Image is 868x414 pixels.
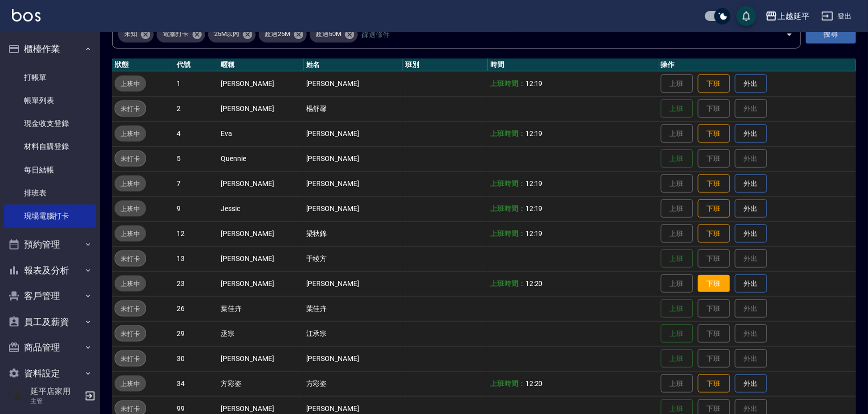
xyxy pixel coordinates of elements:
[304,346,403,371] td: [PERSON_NAME]
[174,58,218,71] th: 代號
[525,79,543,87] span: 12:19
[115,403,146,414] span: 未打卡
[157,26,205,42] div: 電腦打卡
[304,296,403,321] td: 葉佳卉
[304,246,403,271] td: 于綾方
[115,153,146,164] span: 未打卡
[174,121,218,146] td: 4
[698,374,730,393] button: 下班
[736,6,756,26] button: save
[490,229,525,237] b: 上班時間：
[174,246,218,271] td: 13
[525,279,543,287] span: 12:20
[661,249,693,268] button: 上班
[806,25,856,43] button: 搜尋
[174,346,218,371] td: 30
[218,71,303,96] td: [PERSON_NAME]
[208,29,246,39] span: 25M以內
[735,224,767,243] button: 外出
[304,146,403,171] td: [PERSON_NAME]
[525,379,543,387] span: 12:20
[304,58,403,71] th: 姓名
[490,129,525,137] b: 上班時間：
[761,6,813,26] button: 上越延平
[735,199,767,218] button: 外出
[661,349,693,368] button: 上班
[218,296,303,321] td: 葉佳卉
[4,112,96,135] a: 現金收支登錄
[4,158,96,181] a: 每日結帳
[174,296,218,321] td: 26
[218,96,303,121] td: [PERSON_NAME]
[661,149,693,168] button: 上班
[174,196,218,221] td: 9
[115,353,146,364] span: 未打卡
[218,321,303,346] td: 丞宗
[157,29,195,39] span: 電腦打卡
[4,257,96,283] button: 報表及分析
[4,334,96,360] button: 商品管理
[31,386,82,396] h5: 延平店家用
[698,224,730,243] button: 下班
[115,378,146,389] span: 上班中
[304,171,403,196] td: [PERSON_NAME]
[781,26,797,42] button: Open
[304,196,403,221] td: [PERSON_NAME]
[218,58,303,71] th: 暱稱
[304,221,403,246] td: 梁秋錦
[310,26,358,42] div: 超過50M
[218,221,303,246] td: [PERSON_NAME]
[359,25,768,43] input: 篩選條件
[304,96,403,121] td: 楊舒馨
[4,309,96,335] button: 員工及薪資
[304,371,403,396] td: 方彩姿
[698,124,730,143] button: 下班
[174,171,218,196] td: 7
[115,253,146,264] span: 未打卡
[8,386,28,406] img: Person
[4,360,96,386] button: 資料設定
[817,7,856,25] button: 登出
[777,10,809,22] div: 上越延平
[304,121,403,146] td: [PERSON_NAME]
[525,204,543,212] span: 12:19
[698,174,730,193] button: 下班
[218,346,303,371] td: [PERSON_NAME]
[115,203,146,214] span: 上班中
[118,26,154,42] div: 未知
[735,274,767,293] button: 外出
[658,58,856,71] th: 操作
[4,66,96,89] a: 打帳單
[218,196,303,221] td: Jessic
[174,271,218,296] td: 23
[218,246,303,271] td: [PERSON_NAME]
[698,275,730,292] button: 下班
[698,74,730,93] button: 下班
[259,26,307,42] div: 超過25M
[218,271,303,296] td: [PERSON_NAME]
[208,26,256,42] div: 25M以內
[115,103,146,114] span: 未打卡
[115,78,146,89] span: 上班中
[304,71,403,96] td: [PERSON_NAME]
[12,9,41,21] img: Logo
[259,29,296,39] span: 超過25M
[304,271,403,296] td: [PERSON_NAME]
[31,396,82,405] p: 主管
[218,146,303,171] td: Quennie
[525,179,543,187] span: 12:19
[218,371,303,396] td: 方彩姿
[403,58,488,71] th: 班別
[490,204,525,212] b: 上班時間：
[490,279,525,287] b: 上班時間：
[698,199,730,218] button: 下班
[488,58,658,71] th: 時間
[310,29,347,39] span: 超過50M
[174,371,218,396] td: 34
[174,321,218,346] td: 29
[4,135,96,158] a: 材料自購登錄
[490,379,525,387] b: 上班時間：
[661,324,693,343] button: 上班
[4,204,96,227] a: 現場電腦打卡
[174,71,218,96] td: 1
